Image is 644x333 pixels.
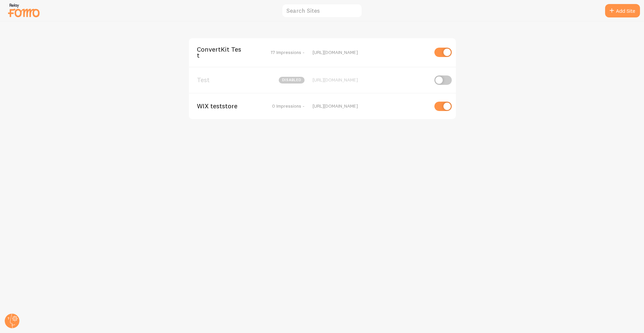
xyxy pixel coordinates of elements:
[197,77,251,83] span: Test
[313,77,428,83] div: [URL][DOMAIN_NAME]
[197,46,251,59] span: ConvertKit Test
[271,49,305,55] span: 17 Impressions -
[279,77,305,84] span: disabled
[197,103,251,109] span: WIX teststore
[272,103,305,109] span: 0 Impressions -
[313,49,428,55] div: [URL][DOMAIN_NAME]
[7,2,41,19] img: fomo-relay-logo-orange.svg
[313,103,428,109] div: [URL][DOMAIN_NAME]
